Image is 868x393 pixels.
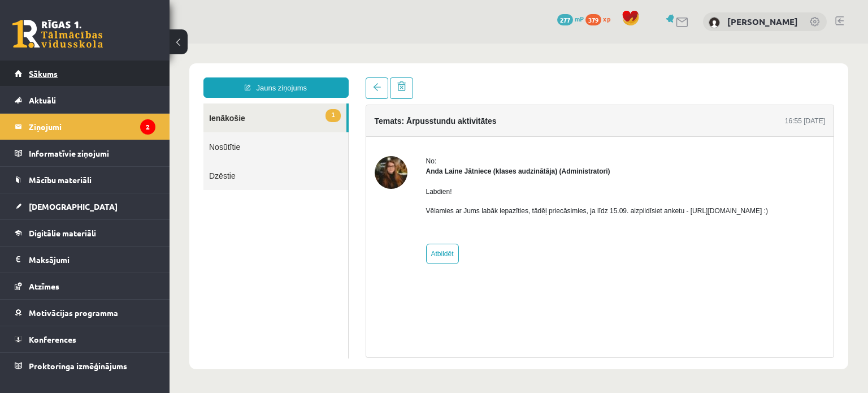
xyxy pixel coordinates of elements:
[709,17,720,28] img: Marta Broka
[15,87,155,113] a: Aktuāli
[12,20,103,48] a: Rīgas 1. Tālmācības vidusskola
[29,228,96,238] span: Digitālie materiāli
[615,72,656,83] div: 16:55 [DATE]
[29,175,92,185] span: Mācību materiāli
[29,308,118,318] span: Motivācijas programma
[727,16,798,27] a: [PERSON_NAME]
[15,273,155,299] a: Atzīmes
[156,66,171,79] span: 1
[29,95,56,105] span: Aktuāli
[585,14,616,23] a: 379 xp
[257,143,599,153] p: Labdien!
[15,247,155,273] a: Maksājumi
[29,114,155,140] legend: Ziņojumi
[34,60,177,89] a: 1Ienākošie
[15,326,155,352] a: Konferences
[257,200,289,221] a: Atbildēt
[205,113,238,145] img: Anda Laine Jātniece (klases audzinātāja)
[257,162,599,172] p: Vēlamies ar Jums labāk iepazīties, tādēļ priecāsimies, ja līdz 15.09. aizpildīsiet anketu - [URL]...
[585,14,601,25] span: 379
[603,14,610,23] span: xp
[205,73,327,82] h4: Temats: Ārpusstundu aktivitātes
[34,34,179,54] a: Jauns ziņojums
[34,89,179,118] a: Nosūtītie
[29,201,118,211] span: [DEMOGRAPHIC_DATA]
[15,140,155,166] a: Informatīvie ziņojumi
[140,119,155,135] i: 2
[257,124,441,132] strong: Anda Laine Jātniece (klases audzinātāja) (Administratori)
[557,14,573,25] span: 277
[15,167,155,193] a: Mācību materiāli
[34,118,179,146] a: Dzēstie
[15,353,155,379] a: Proktoringa izmēģinājums
[557,14,584,23] a: 277 mP
[29,68,58,79] span: Sākums
[257,113,599,123] div: No:
[29,247,155,273] legend: Maksājumi
[15,61,155,87] a: Sākums
[29,140,155,166] legend: Informatīvie ziņojumi
[29,281,59,291] span: Atzīmes
[15,114,155,140] a: Ziņojumi2
[15,220,155,246] a: Digitālie materiāli
[29,361,127,371] span: Proktoringa izmēģinājums
[575,14,584,23] span: mP
[29,334,76,344] span: Konferences
[15,300,155,326] a: Motivācijas programma
[15,193,155,219] a: [DEMOGRAPHIC_DATA]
